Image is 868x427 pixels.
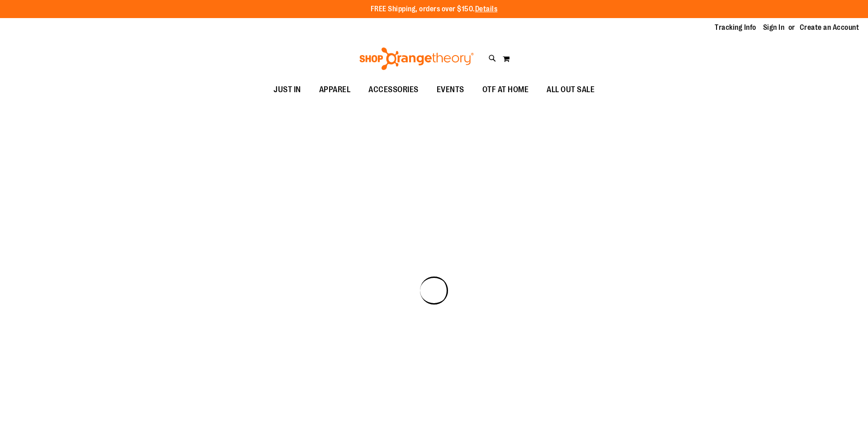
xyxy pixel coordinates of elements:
span: JUST IN [274,80,301,100]
span: APPAREL [319,80,351,100]
span: ALL OUT SALE [547,80,594,100]
a: ALL OUT SALE [538,80,604,100]
span: EVENTS [437,80,464,100]
span: ACCESSORIES [368,80,419,100]
span: OTF AT HOME [482,80,529,100]
a: Tracking Info [715,23,756,33]
a: Details [475,5,498,13]
img: Shop Orangetheory [358,47,475,70]
a: EVENTS [428,80,473,100]
a: APPAREL [310,80,360,100]
p: FREE Shipping, orders over $150. [371,4,498,14]
a: Create an Account [800,23,859,33]
a: JUST IN [264,80,310,100]
a: Sign In [763,23,785,33]
a: ACCESSORIES [359,80,428,100]
a: OTF AT HOME [473,80,538,100]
